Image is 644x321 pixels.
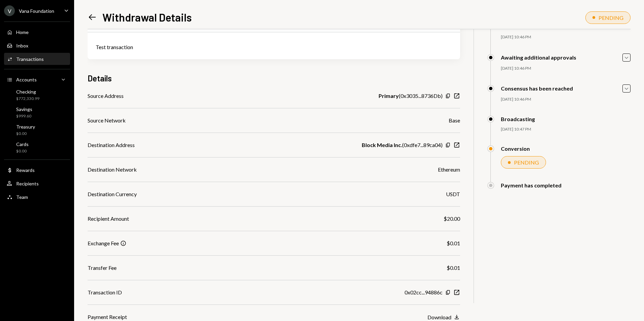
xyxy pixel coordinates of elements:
[16,89,39,95] div: Checking
[501,66,631,71] div: [DATE] 10:46 PM
[16,194,28,200] div: Team
[88,73,112,84] h3: Details
[446,190,460,198] div: USDT
[501,97,631,102] div: [DATE] 10:46 PM
[88,313,127,321] div: Payment Receipt
[102,10,192,24] h1: Withdrawal Details
[362,141,402,149] b: Block Media Inc.
[501,54,576,61] div: Awaiting additional approvals
[4,53,70,65] a: Transactions
[96,43,452,51] div: Test transaction
[501,145,530,152] div: Conversion
[16,113,32,119] div: $999.60
[514,159,539,166] div: PENDING
[16,131,35,137] div: $0.00
[88,141,135,149] div: Destination Address
[16,77,37,82] div: Accounts
[501,34,631,40] div: [DATE] 10:46 PM
[88,215,129,223] div: Recipient Amount
[88,288,122,296] div: Transaction ID
[16,29,29,35] div: Home
[88,190,137,198] div: Destination Currency
[501,85,573,92] div: Consensus has been reached
[16,96,39,102] div: $772,330.99
[16,124,35,130] div: Treasury
[599,14,623,21] div: PENDING
[4,104,70,120] a: Savings$999.60
[16,141,29,147] div: Cards
[88,264,117,272] div: Transfer Fee
[16,181,39,186] div: Recipients
[4,87,70,103] a: Checking$772,330.99
[4,73,70,85] a: Accounts
[4,39,70,51] a: Inbox
[379,92,399,100] b: Primary
[501,127,631,132] div: [DATE] 10:47 PM
[16,56,44,62] div: Transactions
[4,177,70,189] a: Recipients
[16,148,29,154] div: $0.00
[4,5,15,16] div: V
[16,106,32,112] div: Savings
[427,314,451,320] div: Download
[88,116,126,124] div: Source Network
[16,43,28,48] div: Inbox
[501,116,535,122] div: Broadcasting
[444,215,460,223] div: $20.00
[438,166,460,174] div: Ethereum
[4,139,70,155] a: Cards$0.00
[449,116,460,124] div: Base
[4,164,70,176] a: Rewards
[362,141,443,149] div: ( 0xdfe7...89ca04 )
[88,166,137,174] div: Destination Network
[16,167,35,173] div: Rewards
[88,92,124,100] div: Source Address
[4,122,70,138] a: Treasury$0.00
[4,26,70,38] a: Home
[379,92,443,100] div: ( 0x3035...8736Db )
[88,239,119,247] div: Exchange Fee
[501,182,561,188] div: Payment has completed
[4,191,70,203] a: Team
[19,8,54,14] div: Vana Foundation
[405,288,443,296] div: 0x02cc...94886c
[427,314,460,321] button: Download
[447,264,460,272] div: $0.01
[447,239,460,247] div: $0.01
